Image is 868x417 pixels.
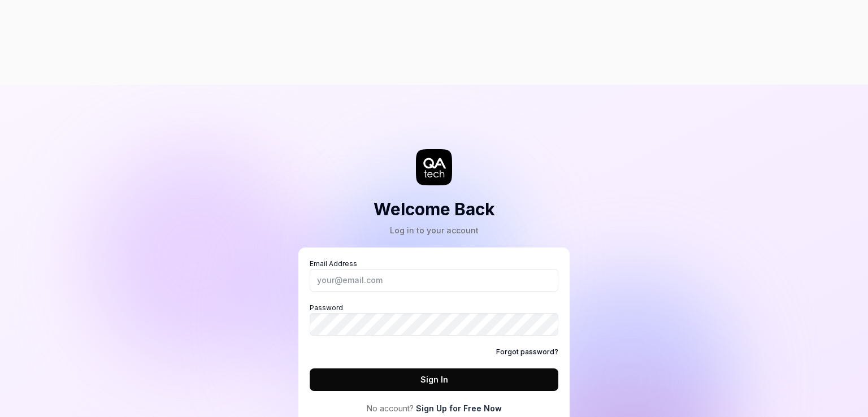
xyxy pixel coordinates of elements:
input: Email Address [310,269,558,292]
span: No account? [367,402,414,414]
label: Password [310,303,558,336]
label: Email Address [310,259,558,292]
h2: Welcome Back [374,197,495,222]
input: Password [310,313,558,336]
a: Forgot password? [496,347,558,357]
button: Sign In [310,368,558,391]
a: Sign Up for Free Now [416,402,502,414]
div: Log in to your account [374,224,495,236]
